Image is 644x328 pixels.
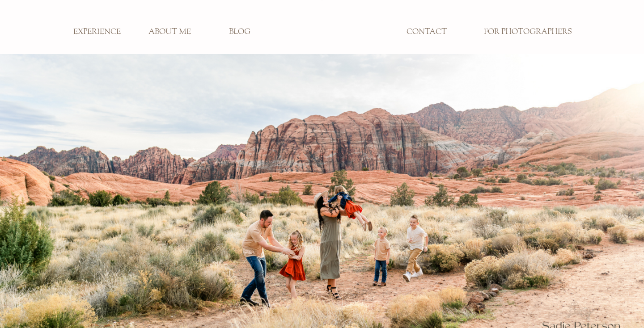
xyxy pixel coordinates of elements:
[477,27,578,37] a: FOR PHOTOGRAPHERS
[140,27,199,37] a: ABOUT ME
[68,27,127,37] a: EXPERIENCE
[397,27,456,37] a: CONTACT
[210,27,269,37] a: BLOG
